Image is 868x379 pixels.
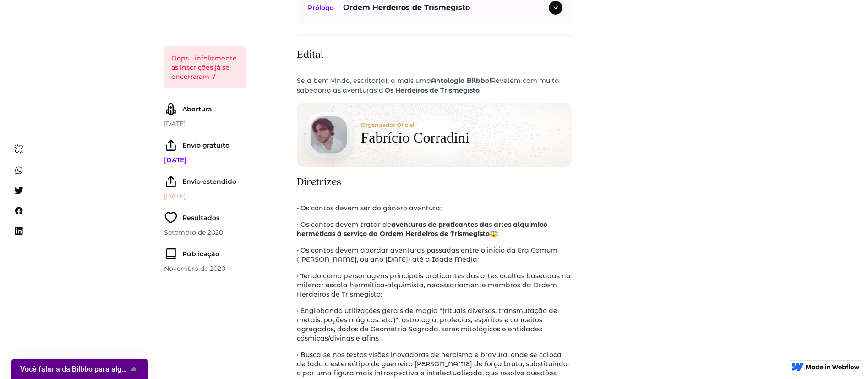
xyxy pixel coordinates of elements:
[182,212,219,223] div: Resultados
[361,122,469,128] div: Organizador Oficial
[20,365,128,374] span: Você falaria da Bilbbo para algum amigo seu? 😁
[297,76,572,95] p: Seja bem-vindo, escritor(a), a mais uma Revelem com muita sabedoria as aventuras d'
[431,77,491,85] strong: Antologia Bilbbo!
[182,140,229,151] div: Envio gratuito
[361,128,469,147] h1: Fabrício Corradini
[806,364,860,370] img: Made in Webflow
[385,86,480,94] strong: Os Herdeiros de Trismegisto
[164,227,246,238] div: Setembro de 2020
[11,163,27,178] img: WhatsApp
[297,220,572,238] p: • Os contos devem tratar de 😱;
[10,140,28,158] img: Link
[297,246,572,264] p: • Os contos devem abordar aventuras passadas entre o início da Era Comum ([PERSON_NAME], ou ano [...
[20,363,139,374] button: Mostrar pesquisa - Você falaria da Bilbbo para algum amigo seu? 😁
[343,2,470,13] div: Ordem Herdeiros de Trismegisto
[297,220,550,238] strong: aventuras de praticantes das artes alquímico-herméticas à serviço da Ordem Herdeiros de Trismegisto
[182,104,212,115] div: Abertura
[164,191,246,202] div: [DATE]
[171,54,239,81] div: Oops... infelizmente as inscrições já se encerraram :/
[11,203,27,219] img: Facebook
[297,203,572,213] p: • Os contos devem ser do gênero aventura;
[164,263,246,274] div: Novembro de 2020
[182,248,219,259] div: Publicação
[297,103,572,167] a: Organizador OficialFabrício Corradini
[829,338,861,372] iframe: Chat
[297,271,572,299] p: • Tendo como personagens principais praticantes das artes ocultas baseadas na milenar escola herm...
[297,47,323,61] h2: Edital
[11,223,27,239] img: LinkedIn
[11,183,27,198] img: Twitter
[182,176,236,187] div: Envio estendido
[297,174,341,189] h2: Diretrizes
[164,154,246,165] div: [DATE]
[297,306,572,343] p: • Englobando utilizações gerais de magia *(rituais diversos, transmutação de metais, poções mágic...
[308,2,334,13] div: Prólogo
[164,118,246,129] div: [DATE]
